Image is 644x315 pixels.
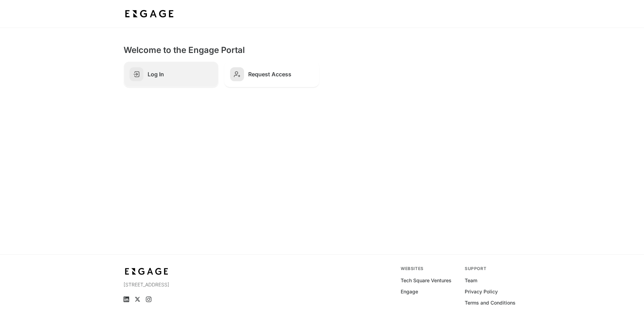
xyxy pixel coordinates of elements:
ul: Social media [124,297,244,302]
div: Support [465,266,520,271]
div: Websites [401,266,456,271]
img: bdf1fb74-1727-4ba0-a5bd-bc74ae9fc70b.jpeg [124,266,170,277]
a: Terms and Conditions [465,299,516,306]
h2: Log In [148,71,213,78]
a: Tech Square Ventures [401,277,451,284]
a: LinkedIn [124,297,129,302]
a: Engage [401,288,418,295]
a: Log In [124,61,219,87]
p: [STREET_ADDRESS] [124,281,244,288]
h2: Welcome to the Engage Portal [124,45,520,56]
a: Team [465,277,477,284]
a: Instagram [146,297,151,302]
a: X (Twitter) [135,297,140,302]
a: Request Access [224,61,319,87]
a: Privacy Policy [465,288,498,295]
img: bdf1fb74-1727-4ba0-a5bd-bc74ae9fc70b.jpeg [124,8,175,20]
h2: Request Access [248,71,313,78]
